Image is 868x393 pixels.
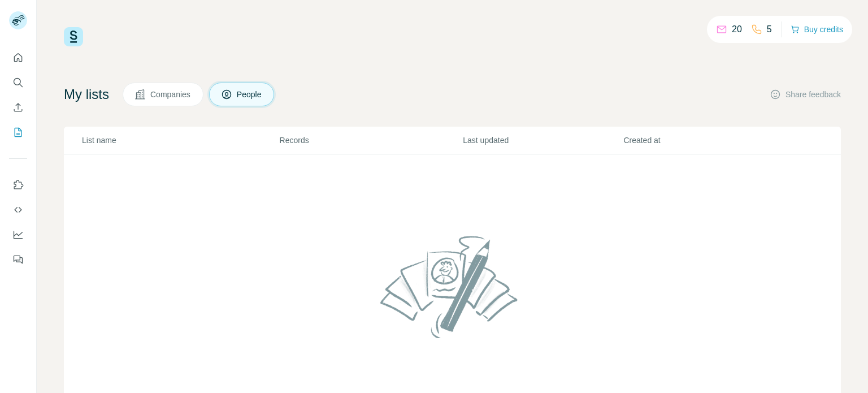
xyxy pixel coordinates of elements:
button: Use Surfe on LinkedIn [9,175,27,195]
h4: My lists [64,85,109,103]
p: Records [280,135,462,146]
button: Dashboard [9,224,27,245]
button: Search [9,72,27,93]
button: My lists [9,122,27,142]
button: Use Surfe API [9,200,27,220]
button: Buy credits [791,21,843,37]
button: Share feedback [770,89,841,100]
p: Last updated [463,135,622,146]
p: Created at [623,135,783,146]
img: No lists found [376,226,530,347]
span: Companies [150,89,192,100]
img: Surfe Logo [64,27,83,46]
p: 5 [767,23,772,36]
p: 20 [732,23,742,36]
p: List name [82,135,279,146]
button: Quick start [9,47,27,68]
button: Enrich CSV [9,97,27,118]
span: People [237,89,263,100]
button: Feedback [9,249,27,270]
